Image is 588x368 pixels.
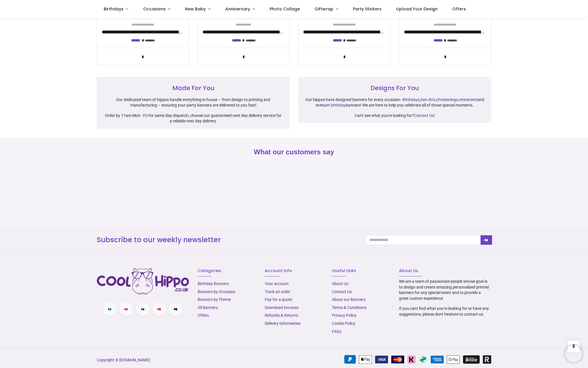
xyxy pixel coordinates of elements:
[332,297,366,302] a: About our Banners
[143,6,166,12] span: Occasions
[565,345,582,362] iframe: Brevo live chat
[332,321,356,326] a: Cookie Policy
[436,97,458,102] a: christenings
[459,97,477,102] a: retirement
[265,305,298,310] a: Download Invoices
[419,355,428,364] img: Afterpay Clearpay
[391,356,404,363] img: MasterCard
[265,313,298,318] a: Refunds & Returns
[198,313,209,318] a: Offers
[353,6,381,12] span: Party Stickers
[225,6,250,12] span: Anniversary
[407,355,416,364] img: Klarna
[265,281,289,286] a: Your account
[97,235,357,245] h3: Subscribe to our weekly newsletter
[375,356,388,363] img: VISA
[431,356,444,363] img: American Express
[414,113,435,118] a: Contact Us!
[305,113,484,119] p: Can't see what you're looking for?
[447,355,460,364] img: Google Pay
[483,355,491,364] img: Revolut Pay
[198,268,256,274] h6: Categories
[359,355,372,364] img: Apple Pay
[463,355,480,364] img: Billie
[332,268,390,274] h6: Useful Links
[332,289,352,294] a: Contact Us
[421,97,435,102] a: hen-do’s
[332,281,348,286] a: About Us​
[198,297,231,302] a: Banners by Theme
[396,6,438,12] span: Upload Your Design
[198,305,218,310] a: All Banners
[324,103,346,107] a: pet birthday
[399,279,491,301] p: We are a team of passionate people whose goal is to design and create amazing personalised printe...
[265,268,323,274] h6: Account Info
[104,97,283,108] p: Our dedicated team of hippos handle everything in-house – from design to printing and manufacturi...
[198,281,229,286] a: Birthday Banners
[402,97,420,102] a: Birthdays
[332,305,366,310] a: Terms & Conditions
[104,113,283,124] p: Order by 11am Mon - Fri for same day dispatch, choose our guaranteed next day delivery service fo...
[399,268,491,274] h6: About Us
[265,289,290,294] a: Track an order
[332,329,341,334] a: FAQs
[399,306,491,317] p: If you cant find what you're looking for or have any suggestions, please dont hesitate to contact...
[265,297,292,302] a: Pay for a quote
[452,6,466,12] span: Offers
[185,6,206,12] span: New Baby
[104,6,124,12] span: Birthdays
[265,321,301,326] a: Delivery Information
[97,358,150,362] a: Copyright © [DOMAIN_NAME]
[104,84,283,92] h4: Made For You
[315,6,333,12] span: Giftwrap
[305,84,484,92] h4: Designs For You
[332,313,357,318] a: Privacy Policy
[305,97,484,108] p: Our hippos have designed banners for every occasion - , , , and even banners! We are here to help...
[270,6,300,12] span: Photo Collage
[344,355,356,364] img: PayPal
[97,147,491,157] h2: What our customers say
[198,289,235,294] a: Banners by Occasion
